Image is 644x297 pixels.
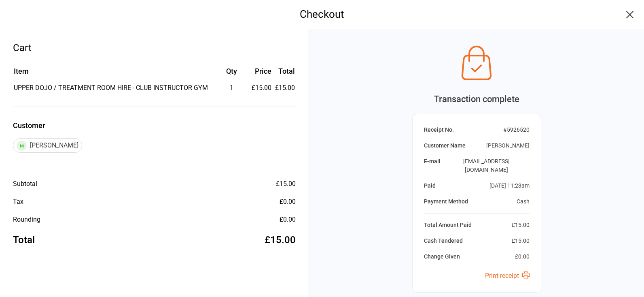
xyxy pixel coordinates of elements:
[251,66,271,77] div: Price
[14,66,212,82] th: Item
[424,197,468,206] div: Payment Method
[485,272,530,280] a: Print receipt
[424,221,472,229] div: Total Amount Paid
[13,215,40,224] div: Rounding
[14,84,208,92] span: UPPER DOJO / TREATMENT ROOM HIRE - CLUB INSTRUCTOR GYM
[424,237,463,245] div: Cash Tendered
[13,197,23,207] div: Tax
[503,126,530,134] div: # 5926520
[424,141,466,150] div: Customer Name
[276,179,296,189] div: £15.00
[275,83,295,93] td: £15.00
[13,41,296,55] div: Cart
[280,197,296,207] div: £0.00
[424,126,454,134] div: Receipt No.
[412,92,541,106] div: Transaction complete
[444,157,530,174] div: [EMAIL_ADDRESS][DOMAIN_NAME]
[424,182,436,190] div: Paid
[280,215,296,224] div: £0.00
[275,66,295,82] th: Total
[489,182,530,190] div: [DATE] 11:23am
[213,83,250,93] div: 1
[512,221,530,229] div: £15.00
[13,233,35,247] div: Total
[13,179,37,189] div: Subtotal
[13,120,296,131] label: Customer
[424,252,460,261] div: Change Given
[515,252,530,261] div: £0.00
[13,138,82,153] div: [PERSON_NAME]
[213,66,250,82] th: Qty
[424,157,441,174] div: E-mail
[486,141,530,150] div: [PERSON_NAME]
[265,233,296,247] div: £15.00
[517,197,530,206] div: Cash
[251,83,271,93] div: £15.00
[512,237,530,245] div: £15.00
